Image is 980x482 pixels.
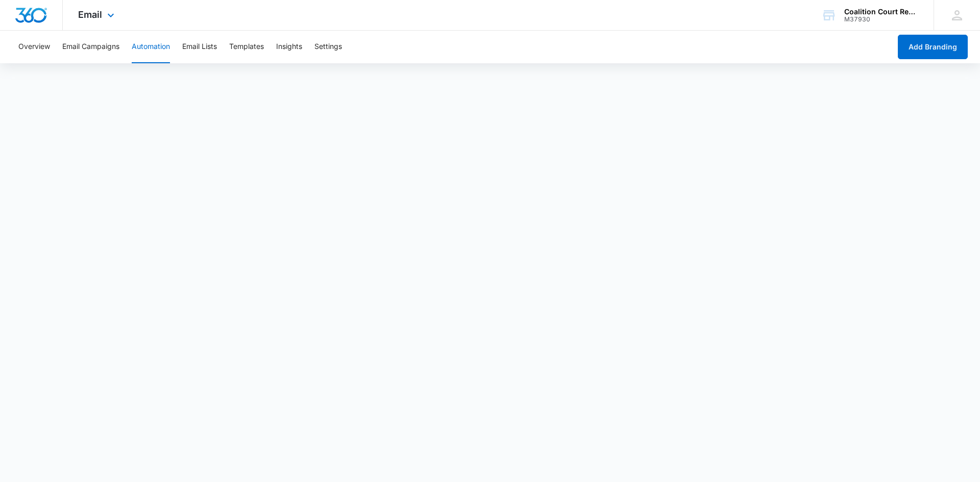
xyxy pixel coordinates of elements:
[844,16,919,23] div: account id
[18,31,50,63] button: Overview
[898,35,968,59] button: Add Branding
[314,31,342,63] button: Settings
[276,31,302,63] button: Insights
[132,31,170,63] button: Automation
[78,9,102,20] span: Email
[182,31,217,63] button: Email Lists
[62,31,119,63] button: Email Campaigns
[229,31,264,63] button: Templates
[844,8,919,16] div: account name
